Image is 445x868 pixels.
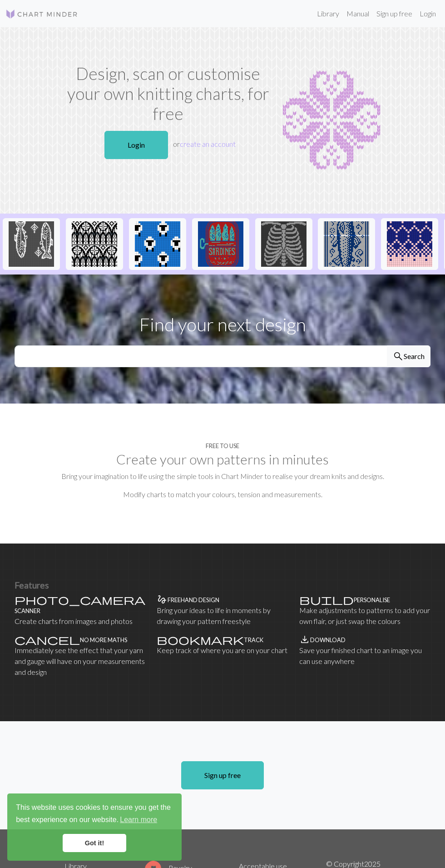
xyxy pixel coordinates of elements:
h4: No more maths [80,637,127,644]
a: Login [104,131,168,159]
a: Manual [343,5,373,23]
h4: Free to use [206,443,239,449]
a: New Piskel-1.png (2).png [255,239,312,247]
img: Idee [387,221,432,267]
button: Sheep socks [129,218,186,270]
button: New Piskel-1.png (2).png [255,218,312,270]
p: Bring your ideas to life in moments by drawing your pattern freestyle [157,605,288,627]
span: save_alt [299,633,310,646]
p: Make adjustments to patterns to add your own flair, or just swap the colours [299,605,430,627]
h1: Design, scan or customise your own knitting charts, for free [64,64,272,124]
a: Sardines in a can [192,239,249,247]
p: Create charts from images and photos [15,616,146,627]
img: New Piskel-1.png (2).png [261,221,307,267]
p: Bring your imagination to life using the simple tools in Chart Minder to realise your dream knits... [15,471,430,482]
p: or [64,127,272,163]
a: fish prac [318,239,375,247]
div: cookieconsent [7,793,182,861]
img: tracery [72,221,117,267]
span: search [393,350,404,363]
a: Login [416,5,440,23]
span: bookmark [157,633,244,646]
p: Find your next design [15,311,430,338]
button: fishies :) [3,218,60,270]
p: Immediately see the effect that your yarn and gauge will have on your measurements and design [15,645,146,678]
a: Library [313,5,343,23]
span: This website uses cookies to ensure you get the best experience on our website. [16,802,173,827]
button: Search [387,345,430,367]
button: Sardines in a can [192,218,249,270]
span: build [299,593,354,606]
a: Idee [381,239,438,247]
button: Idee [381,218,438,270]
a: create an account [180,140,236,148]
button: tracery [66,218,123,270]
h2: Create your own patterns in minutes [15,451,430,467]
h4: Scanner [15,608,40,614]
span: cancel [15,633,80,646]
h3: Features [15,580,430,590]
a: tracery [66,239,123,247]
a: fishies :) [3,239,60,247]
img: fish prac [324,221,369,267]
img: Sheep socks [135,221,180,267]
a: Sign up free [181,761,264,789]
h4: Track [244,637,263,644]
h4: Personalise [354,597,390,604]
p: Save your finished chart to an image you can use anywhere [299,645,430,667]
img: Sardines in a can [198,221,243,267]
img: Logo [5,9,78,20]
a: Sign up free [373,5,416,23]
p: Keep track of where you are on your chart [157,645,288,656]
span: gesture [157,593,168,606]
h4: Download [310,637,346,644]
button: fish prac [318,218,375,270]
p: Modify charts to match your colours, tension and measurements. [15,489,430,500]
span: photo_camera [15,593,145,606]
a: Sheep socks [129,239,186,247]
img: Chart example [282,64,381,177]
a: dismiss cookie message [63,834,126,852]
img: fishies :) [9,221,54,267]
a: learn more about cookies [119,813,158,827]
h4: Freehand design [168,597,219,604]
